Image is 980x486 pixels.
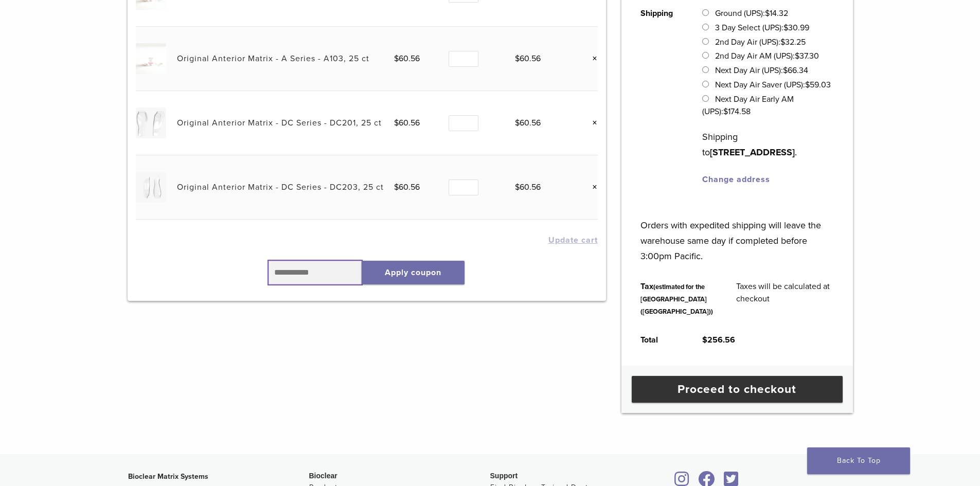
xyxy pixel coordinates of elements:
label: Next Day Air Saver (UPS): [715,80,831,90]
span: $ [394,118,399,128]
button: Update cart [548,236,598,244]
p: Orders with expedited shipping will leave the warehouse same day if completed before 3:00pm Pacific. [640,202,833,264]
a: Change address [702,174,770,185]
span: $ [783,23,788,33]
span: $ [783,65,788,76]
bdi: 14.32 [765,8,788,19]
label: Ground (UPS): [715,8,788,19]
span: $ [780,37,785,47]
span: Support [490,472,518,480]
span: $ [515,182,520,192]
a: Back To Top [807,447,910,474]
a: Remove this item [584,52,598,65]
span: $ [515,53,520,64]
th: Total [629,326,691,354]
bdi: 37.30 [795,51,819,61]
a: Original Anterior Matrix - DC Series - DC203, 25 ct [177,182,384,192]
bdi: 66.34 [783,65,808,76]
label: 2nd Day Air (UPS): [715,37,806,47]
bdi: 60.56 [394,118,420,128]
img: Original Anterior Matrix - A Series - A103, 25 ct [136,43,166,74]
span: $ [723,106,728,117]
label: 3 Day Select (UPS): [715,23,809,33]
bdi: 32.25 [780,37,806,47]
bdi: 30.99 [783,23,809,33]
a: Remove this item [584,116,598,130]
strong: Bioclear Matrix Systems [128,472,208,481]
bdi: 174.58 [723,106,751,117]
span: Bioclear [309,472,337,480]
button: Apply coupon [362,261,465,284]
img: Original Anterior Matrix - DC Series - DC203, 25 ct [136,172,166,202]
label: Next Day Air Early AM (UPS): [702,94,793,117]
span: $ [702,335,707,345]
bdi: 60.56 [394,182,420,192]
small: (estimated for the [GEOGRAPHIC_DATA] ([GEOGRAPHIC_DATA])) [640,283,713,316]
bdi: 60.56 [515,182,541,192]
span: $ [795,51,799,61]
td: Taxes will be calculated at checkout [725,272,845,326]
img: Original Anterior Matrix - DC Series - DC201, 25 ct [136,107,166,138]
a: Original Anterior Matrix - DC Series - DC201, 25 ct [177,118,382,128]
span: $ [515,118,520,128]
p: Shipping to . [702,129,833,160]
bdi: 59.03 [805,80,831,90]
a: Original Anterior Matrix - A Series - A103, 25 ct [177,53,369,64]
a: Proceed to checkout [632,376,843,403]
th: Tax [629,272,725,326]
span: $ [394,53,399,64]
span: $ [805,80,810,90]
bdi: 60.56 [515,53,541,64]
span: $ [765,8,770,19]
strong: [STREET_ADDRESS] [710,147,795,158]
label: Next Day Air (UPS): [715,65,808,76]
a: Remove this item [584,181,598,194]
bdi: 256.56 [702,335,735,345]
bdi: 60.56 [394,53,420,64]
bdi: 60.56 [515,118,541,128]
label: 2nd Day Air AM (UPS): [715,51,819,61]
span: $ [394,182,399,192]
